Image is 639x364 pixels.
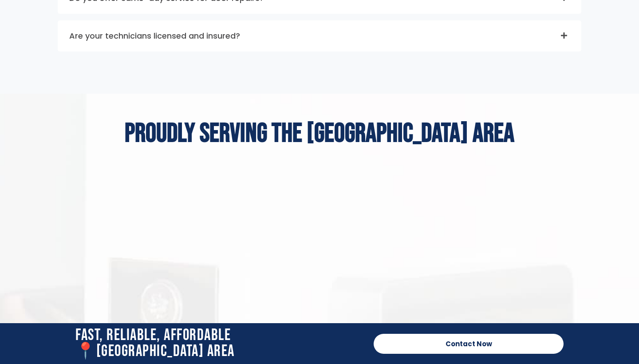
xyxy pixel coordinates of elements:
div: Are your technicians licensed and insured? [58,21,581,51]
h2: Proudly Serving The [GEOGRAPHIC_DATA] Area [58,120,581,147]
span: Contact Now [446,340,492,347]
h2: Fast, Reliable, Affordable 📍[GEOGRAPHIC_DATA] Area [75,328,365,360]
a: Are your technicians licensed and insured? [69,30,240,41]
a: Contact Now [374,334,564,354]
